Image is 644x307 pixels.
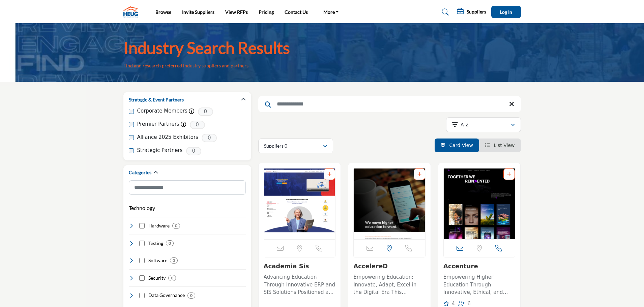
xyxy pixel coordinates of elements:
span: 0 [202,134,217,142]
a: Add To List [417,172,421,177]
p: Empowering Higher Education Through Innovative, Ethical, and Global Solutions In the dynamic land... [443,273,516,296]
h4: Data Governance: Robust systems ensuring data accuracy, consistency, and security, upholding the ... [148,292,185,299]
a: More [319,7,344,17]
div: 0 Results For Hardware [172,223,180,229]
a: Add To List [507,172,511,177]
h5: Suppliers [467,9,486,15]
b: 0 [173,258,175,263]
a: Add To List [327,172,331,177]
h3: Accenture [443,263,516,270]
span: 0 [186,147,201,155]
input: Search Category [129,180,246,195]
input: Strategic Partners checkbox [129,148,134,153]
h2: Strategic & Event Partners [129,96,184,103]
h3: Academia Sis [264,263,336,270]
h4: Hardware: Hardware Solutions [148,222,170,229]
p: Find and research preferred industry suppliers and partners [123,62,248,69]
input: Search Keyword [258,96,521,112]
label: Corporate Members [137,107,187,115]
a: View RFPs [225,9,248,15]
button: Technology [129,204,155,212]
a: Accenture [443,263,478,270]
label: Strategic Partners [137,147,183,154]
p: A-Z [461,121,469,128]
button: A-Z [446,117,521,132]
a: Search [435,7,453,18]
img: Site Logo [123,6,141,18]
h1: Industry Search Results [123,37,290,58]
button: Log In [491,6,521,18]
a: Open Listing in new tab [354,168,425,239]
div: Suppliers [457,8,486,16]
span: Card View [449,143,473,148]
a: Invite Suppliers [182,9,214,15]
label: Alliance 2025 Exhibitors [137,133,198,141]
img: Accenture [444,168,515,239]
h2: Categories [129,169,151,176]
b: 0 [171,276,173,280]
li: Card View [435,139,479,152]
img: Academia Sis [264,168,335,239]
a: Browse [155,9,171,15]
b: 0 [190,293,193,298]
li: List View [479,139,521,152]
a: AccelereD [353,263,388,270]
input: Select Hardware checkbox [139,223,145,228]
b: 0 [175,223,177,228]
span: Log In [500,9,512,15]
input: Alliance 2025 Exhibitors checkbox [129,135,134,140]
div: 0 Results For Data Governance [187,293,195,299]
a: Empowering Higher Education Through Innovative, Ethical, and Global Solutions In the dynamic land... [443,272,516,296]
p: Suppliers 0 [264,143,287,149]
b: 0 [169,241,171,246]
span: 6 [467,301,471,307]
a: Contact Us [285,9,308,15]
a: View List [485,143,515,148]
span: List View [494,143,515,148]
div: 0 Results For Testing [166,240,174,246]
span: 0 [190,121,205,129]
input: Premier Partners checkbox [129,122,134,127]
a: Advancing Education Through Innovative ERP and SIS Solutions Positioned at the intersection of te... [264,272,336,296]
i: Likes [443,301,449,306]
input: Select Software checkbox [139,258,145,263]
h4: Testing: Testing [148,240,163,247]
input: Corporate Members checkbox [129,109,134,114]
button: Suppliers 0 [258,139,333,153]
span: 0 [198,108,213,116]
a: View Card [441,143,473,148]
a: Pricing [259,9,274,15]
p: Advancing Education Through Innovative ERP and SIS Solutions Positioned at the intersection of te... [264,273,336,296]
label: Premier Partners [137,120,179,128]
span: 4 [452,301,455,307]
img: AccelereD [354,168,425,239]
a: Empowering Education: Innovate, Adapt, Excel in the Digital Era This company is dedicated to adva... [353,272,426,296]
h3: AccelereD [353,263,426,270]
div: 0 Results For Software [170,257,178,264]
h4: Software: Software solutions [148,257,167,264]
input: Select Testing checkbox [139,241,145,246]
input: Select Security checkbox [139,275,145,281]
input: Select Data Governance checkbox [139,293,145,298]
a: Open Listing in new tab [444,168,515,239]
h4: Security: Cutting-edge solutions ensuring the utmost protection of institutional data, preserving... [148,275,166,281]
a: Open Listing in new tab [264,168,335,239]
div: 0 Results For Security [168,275,176,281]
a: Academia Sis [264,263,309,270]
p: Empowering Education: Innovate, Adapt, Excel in the Digital Era This company is dedicated to adva... [353,273,426,296]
